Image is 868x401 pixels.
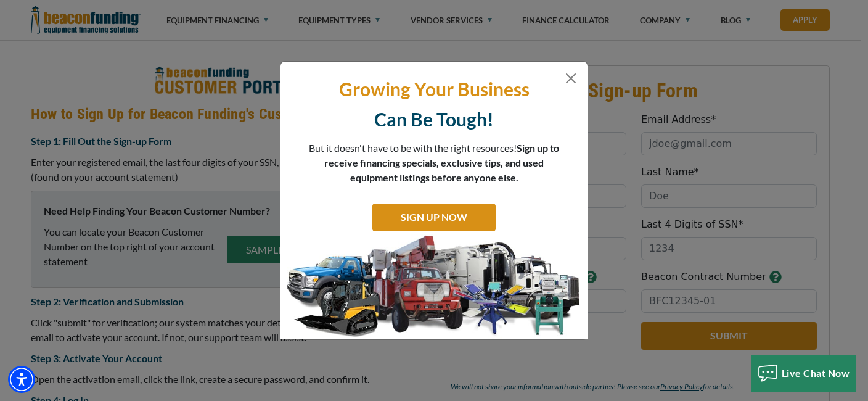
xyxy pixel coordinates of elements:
span: Live Chat Now [782,367,850,379]
div: Accessibility Menu [8,366,35,393]
img: subscribe-modal.jpg [280,234,588,339]
p: Can Be Tough! [290,107,578,131]
p: But it doesn't have to be with the right resources! [308,141,560,185]
button: Close [563,71,578,86]
a: SIGN UP NOW [372,204,496,231]
span: Sign up to receive financing specials, exclusive tips, and used equipment listings before anyone ... [324,142,559,183]
button: Live Chat Now [751,355,856,392]
p: Growing Your Business [290,77,578,101]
